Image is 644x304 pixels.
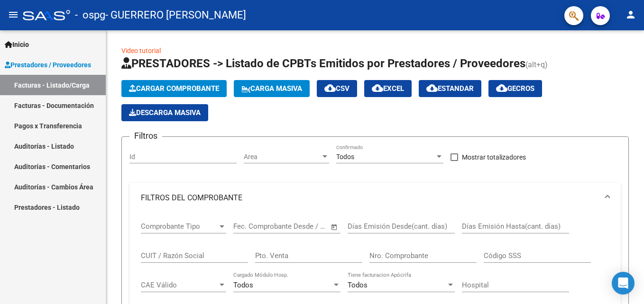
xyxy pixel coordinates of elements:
span: Inicio [5,39,29,50]
span: Todos [336,153,354,161]
mat-expansion-panel-header: FILTROS DEL COMPROBANTE [129,183,621,213]
span: Cargar Comprobante [129,84,219,93]
span: Gecros [496,84,534,93]
span: - ospg [75,5,105,26]
button: EXCEL [364,80,412,97]
span: Prestadores / Proveedores [5,60,91,70]
span: - GUERRERO [PERSON_NAME] [105,5,246,26]
mat-icon: menu [8,9,19,20]
mat-panel-title: FILTROS DEL COMPROBANTE [141,193,598,203]
mat-icon: cloud_download [496,82,507,94]
a: Video tutorial [121,47,161,54]
mat-icon: cloud_download [372,82,383,94]
span: Mostrar totalizadores [462,152,526,163]
app-download-masive: Descarga masiva de comprobantes (adjuntos) [121,104,208,121]
button: Gecros [488,80,542,97]
mat-icon: cloud_download [426,82,438,94]
span: Comprobante Tipo [141,222,218,231]
span: Todos [348,281,368,289]
button: Estandar [419,80,481,97]
span: CAE Válido [141,281,218,289]
span: Todos [233,281,253,289]
span: Descarga Masiva [129,108,201,117]
h3: Filtros [129,129,162,143]
button: Cargar Comprobante [121,80,227,97]
span: EXCEL [372,84,404,93]
span: Estandar [426,84,474,93]
span: PRESTADORES -> Listado de CPBTs Emitidos por Prestadores / Proveedores [121,57,525,70]
button: Carga Masiva [234,80,310,97]
span: Area [244,153,321,161]
mat-icon: person [625,9,636,20]
button: Descarga Masiva [121,104,208,121]
button: CSV [317,80,357,97]
button: Open calendar [329,222,340,232]
span: CSV [324,84,350,93]
mat-icon: cloud_download [324,82,336,94]
input: Fecha fin [280,222,326,231]
span: Carga Masiva [241,84,302,93]
div: Open Intercom Messenger [612,272,635,295]
span: (alt+q) [525,60,548,69]
input: Fecha inicio [233,222,272,231]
